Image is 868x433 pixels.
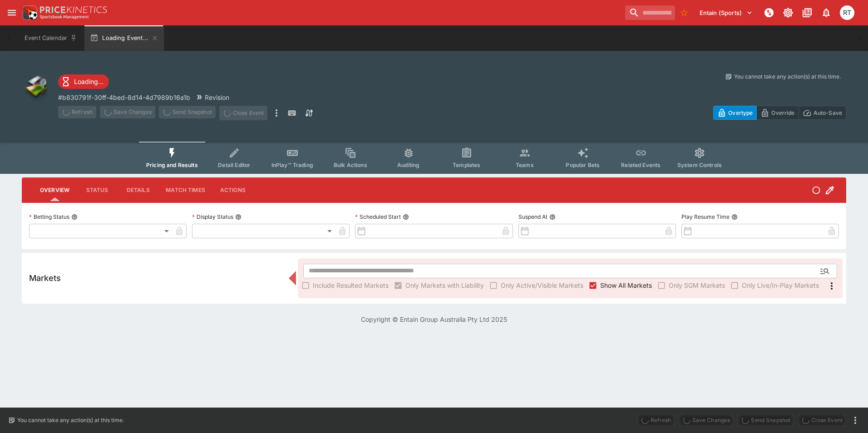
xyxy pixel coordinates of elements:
button: Open [817,263,833,279]
button: Match Times [158,179,212,201]
button: Actions [212,179,253,201]
img: PriceKinetics [40,6,107,13]
button: Loading Event... [84,25,164,51]
button: Suspend At [549,214,556,220]
p: You cannot take any action(s) at this time. [734,73,841,81]
img: PriceKinetics Logo [20,4,38,22]
p: Overtype [728,108,753,118]
button: NOT Connected to PK [761,5,777,21]
span: Pricing and Results [146,162,198,168]
button: Status [77,179,118,201]
img: other.png [22,73,51,102]
button: Scheduled Start [403,214,409,220]
span: Bulk Actions [334,162,367,168]
p: You cannot take any action(s) at this time. [17,416,124,424]
button: more [850,415,861,426]
button: Auto-Save [799,106,846,120]
button: Details [118,179,158,201]
span: Popular Bets [566,162,600,168]
p: Display Status [192,213,233,221]
p: Play Resume Time [681,213,730,221]
button: Richard Tatton [837,3,857,23]
button: Documentation [799,5,815,21]
span: Show All Markets [600,280,652,290]
button: more [271,106,282,120]
button: Select Tenant [694,5,758,20]
svg: More [826,280,837,291]
p: Loading... [74,77,104,86]
button: Override [756,106,799,120]
span: Templates [453,162,480,168]
button: Toggle light/dark mode [780,5,796,21]
span: Related Events [621,162,661,168]
button: open drawer [4,5,20,21]
img: Sportsbook Management [40,15,89,19]
p: Override [771,108,794,118]
p: Auto-Save [814,108,842,118]
button: Notifications [818,5,834,21]
button: Play Resume Time [731,214,738,220]
input: search [625,5,675,20]
span: Only Active/Visible Markets [501,280,583,290]
div: Start From [713,106,846,120]
span: System Controls [677,162,722,168]
p: Scheduled Start [355,213,401,221]
button: Display Status [235,214,242,220]
span: Only Markets with Liability [405,280,484,290]
span: InPlay™ Trading [271,162,313,168]
div: Event type filters [139,142,729,174]
span: Only Live/In-Play Markets [742,280,819,290]
span: Auditing [397,162,419,168]
div: Richard Tatton [840,5,854,20]
span: Teams [516,162,534,168]
span: Only SGM Markets [669,280,725,290]
h5: Markets [29,273,61,283]
button: Overtype [713,106,757,120]
button: Betting Status [71,214,78,220]
p: Revision [205,93,229,102]
span: Include Resulted Markets [313,280,389,290]
button: Overview [33,179,77,201]
button: Event Calendar [19,25,83,51]
span: Detail Editor [218,162,250,168]
p: Betting Status [29,213,69,221]
p: Suspend At [518,213,547,221]
button: No Bookmarks [677,5,691,20]
p: Copy To Clipboard [58,93,190,102]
